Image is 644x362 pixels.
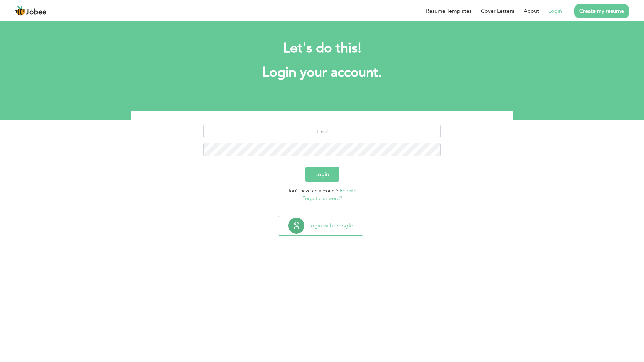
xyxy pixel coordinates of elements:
input: Email [203,125,441,138]
button: Login with Google [278,216,363,235]
span: Jobee [26,9,47,16]
a: Resume Templates [426,7,472,15]
a: Login [548,7,562,15]
span: Don't have an account? [286,187,338,194]
a: Jobee [15,6,47,16]
h2: Let's do this! [141,40,503,57]
button: Login [305,167,339,182]
a: Cover Letters [481,7,514,15]
img: jobee.io [15,6,26,16]
h1: Login your account. [141,64,503,81]
a: Register [340,187,358,194]
a: Create my resume [574,4,629,18]
a: Forgot password? [302,195,342,202]
a: About [524,7,539,15]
